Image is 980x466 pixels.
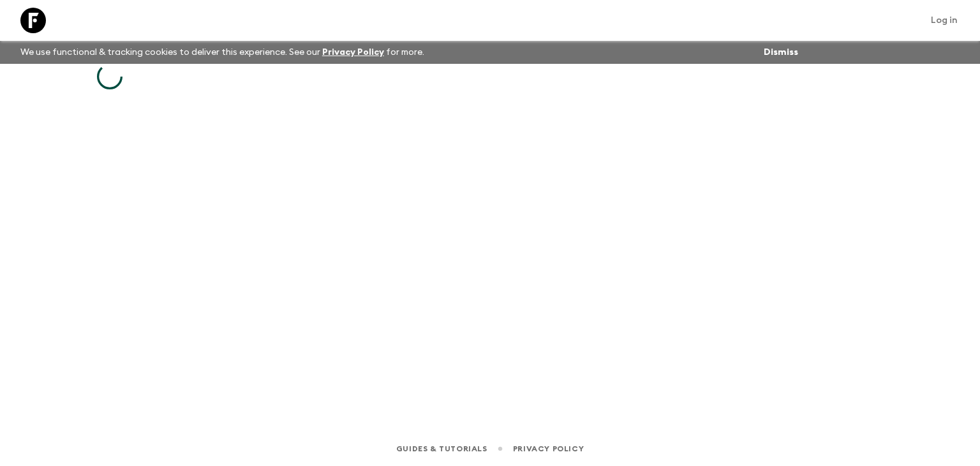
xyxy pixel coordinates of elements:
[396,442,487,456] a: Guides & Tutorials
[513,442,584,456] a: Privacy Policy
[761,43,801,61] button: Dismiss
[15,41,429,64] p: We use functional & tracking cookies to deliver this experience. See our for more.
[322,48,384,57] a: Privacy Policy
[924,11,965,29] a: Log in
